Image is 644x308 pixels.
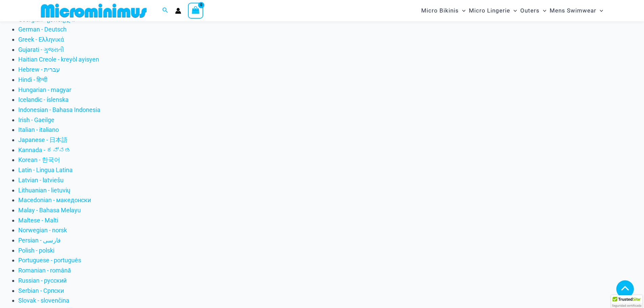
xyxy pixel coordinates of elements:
[18,146,71,153] a: Kannada - ಕನ್ನಡ
[18,187,70,194] a: Lithuanian - lietuvių
[18,86,71,93] a: Hungarian - magyar
[18,176,64,184] a: Latvian - latviešu
[18,126,59,133] a: Italian - italiano
[18,106,100,113] a: Indonesian - Bahasa Indonesia
[18,257,81,264] a: Portuguese - português
[18,76,47,83] a: Hindi - हिन्दी
[18,297,69,304] a: Slovak - slovenčina
[467,2,519,19] a: Micro LingerieMenu ToggleMenu Toggle
[18,207,81,214] a: Malay - Bahasa Melayu
[188,3,204,18] a: View Shopping Cart, empty
[18,16,75,23] a: Georgian - ქართული
[175,8,181,14] a: Account icon link
[469,2,510,19] span: Micro Lingerie
[421,2,459,19] span: Micro Bikinis
[162,6,168,15] a: Search icon link
[459,2,466,19] span: Menu Toggle
[18,237,61,244] a: Persian - ‎‫فارسی‬‎
[18,196,91,204] a: Macedonian - македонски
[519,2,548,19] a: OutersMenu ToggleMenu Toggle
[18,247,54,254] a: Polish - polski
[18,66,60,73] a: Hebrew - ‎‫עברית‬‎
[520,2,540,19] span: Outers
[38,3,149,18] img: MM SHOP LOGO FLAT
[18,267,71,274] a: Romanian - română
[18,136,68,143] a: Japanese - 日本語
[420,2,467,19] a: Micro BikinisMenu ToggleMenu Toggle
[18,116,54,123] a: Irish - Gaeilge
[18,36,64,43] a: Greek - Ελληνικά
[596,2,603,19] span: Menu Toggle
[18,156,60,163] a: Korean - 한국어
[18,46,64,53] a: Gujarati - ગુજરાતી
[510,2,517,19] span: Menu Toggle
[18,26,67,33] a: German - Deutsch
[611,295,642,308] div: TrustedSite Certified
[18,287,64,294] a: Serbian - Српски
[419,1,606,20] nav: Site Navigation
[548,2,605,19] a: Mens SwimwearMenu ToggleMenu Toggle
[18,56,99,63] a: Haitian Creole - kreyòl ayisyen
[18,96,69,103] a: Icelandic - íslenska
[18,166,73,173] a: Latin - Lingua Latina
[550,2,596,19] span: Mens Swimwear
[18,217,58,224] a: Maltese - Malti
[18,277,67,284] a: Russian - русский
[540,2,546,19] span: Menu Toggle
[18,227,67,234] a: Norwegian - norsk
